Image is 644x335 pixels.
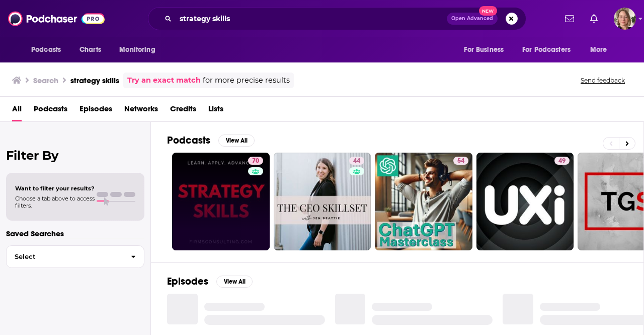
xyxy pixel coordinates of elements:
h3: strategy skills [70,76,119,85]
a: Lists [208,101,223,121]
button: Open AdvancedNew [447,13,498,25]
span: 49 [558,156,566,166]
button: Show profile menu [614,8,636,30]
span: Choose a tab above to access filters. [15,195,95,209]
a: Networks [124,101,158,121]
button: Select [6,245,144,268]
span: Charts [79,43,101,57]
span: New [479,6,497,16]
a: Podcasts [34,101,67,121]
a: Episodes [79,101,112,121]
a: Show notifications dropdown [586,10,602,27]
h2: Filter By [6,148,144,163]
span: Select [7,253,123,260]
span: More [590,43,607,57]
span: 70 [252,156,259,166]
a: Charts [73,40,107,59]
a: 54 [375,153,472,250]
button: open menu [583,40,620,59]
h2: Podcasts [167,134,210,147]
a: 54 [453,157,468,165]
button: open menu [516,40,585,59]
a: 70 [172,153,270,250]
span: Logged in as AriFortierPr [614,8,636,30]
a: Try an exact match [127,75,201,86]
a: 70 [248,157,263,165]
a: Credits [170,101,196,121]
span: Podcasts [31,43,61,57]
span: Want to filter your results? [15,185,95,192]
button: open menu [24,40,74,59]
a: 49 [554,157,570,165]
span: 44 [353,156,360,166]
img: User Profile [614,8,636,30]
button: open menu [457,40,516,59]
a: 44 [274,153,371,250]
a: Show notifications dropdown [561,10,578,27]
button: open menu [112,40,168,59]
div: Search podcasts, credits, & more... [148,7,526,30]
h2: Episodes [167,275,208,288]
button: Send feedback [578,76,628,85]
input: Search podcasts, credits, & more... [176,11,447,27]
a: All [12,101,22,121]
button: View All [218,135,255,147]
a: 49 [476,153,574,250]
h3: Search [33,76,58,85]
img: Podchaser - Follow, Share and Rate Podcasts [8,9,105,28]
a: EpisodesView All [167,275,253,288]
span: for more precise results [203,75,290,86]
span: 54 [457,156,464,166]
span: For Business [464,43,504,57]
a: PodcastsView All [167,134,255,147]
p: Saved Searches [6,229,144,238]
span: Open Advanced [451,16,493,21]
span: Monitoring [119,43,155,57]
span: For Podcasters [522,43,571,57]
button: View All [216,276,253,288]
a: 44 [349,157,364,165]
